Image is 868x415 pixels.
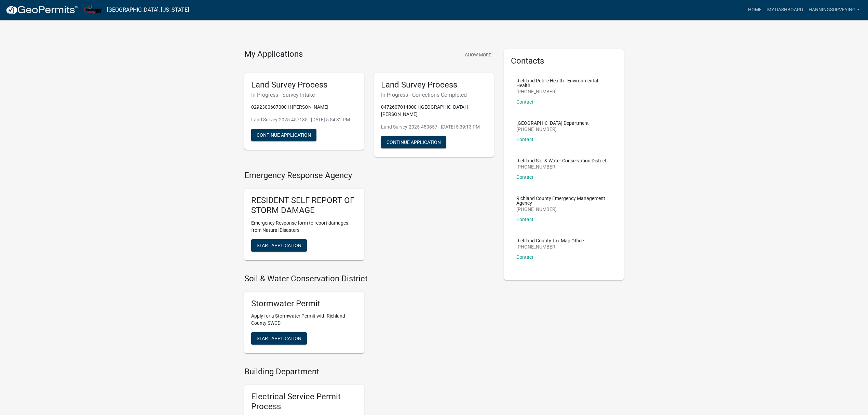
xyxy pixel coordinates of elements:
p: [GEOGRAPHIC_DATA] Department [516,121,589,125]
h5: RESIDENT SELF REPORT OF STORM DAMAGE [251,196,357,215]
button: Start Application [251,239,307,252]
p: Land Survey-2025-450857 - [DATE] 5:39:13 PM [381,123,487,131]
a: Contact [516,254,533,260]
button: Continue Application [381,136,446,148]
p: Land Survey-2025-457185 - [DATE] 5:54:32 PM [251,116,357,123]
button: Continue Application [251,129,316,141]
h5: Land Survey Process [251,80,357,90]
h4: Building Department [244,367,494,377]
p: Richland Public Health - Environmental Health [516,78,611,88]
img: Richland County, Ohio [84,5,101,14]
h4: My Applications [244,49,303,59]
h5: Land Survey Process [381,80,487,90]
a: Home [745,3,764,16]
h4: Soil & Water Conservation District [244,274,494,284]
p: Richland County Emergency Management Agency [516,196,611,205]
p: Richland County Tax Map Office [516,238,584,243]
p: Apply for a Stormwater Permit with Richland County SWCD [251,312,357,327]
button: Start Application [251,332,307,345]
h4: Emergency Response Agency [244,171,494,180]
span: Start Application [257,336,301,341]
p: 0292300607000 | | [PERSON_NAME] [251,104,357,111]
h6: In Progress - Corrections Completed [381,92,487,98]
h6: In Progress - Survey Intake [251,92,357,98]
p: Emergency Response form to report damages from Natural Disasters [251,219,357,234]
a: My Dashboard [764,3,806,16]
p: [PHONE_NUMBER] [516,244,584,249]
h5: Stormwater Permit [251,299,357,309]
span: Start Application [257,242,301,248]
p: [PHONE_NUMBER] [516,207,611,212]
a: HanningSurveying [806,3,863,16]
h5: Contacts [511,56,617,66]
h5: Electrical Service Permit Process [251,392,357,412]
p: Richland Soil & Water Conservation District [516,158,607,163]
a: Contact [516,99,533,105]
a: Contact [516,174,533,180]
p: [PHONE_NUMBER] [516,127,589,132]
a: [GEOGRAPHIC_DATA], [US_STATE] [107,4,189,16]
p: [PHONE_NUMBER] [516,89,611,94]
p: [PHONE_NUMBER] [516,164,607,169]
a: Contact [516,217,533,222]
button: Show More [462,49,494,61]
p: 0472607014000 | [GEOGRAPHIC_DATA] | [PERSON_NAME] [381,104,487,118]
a: Contact [516,137,533,142]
